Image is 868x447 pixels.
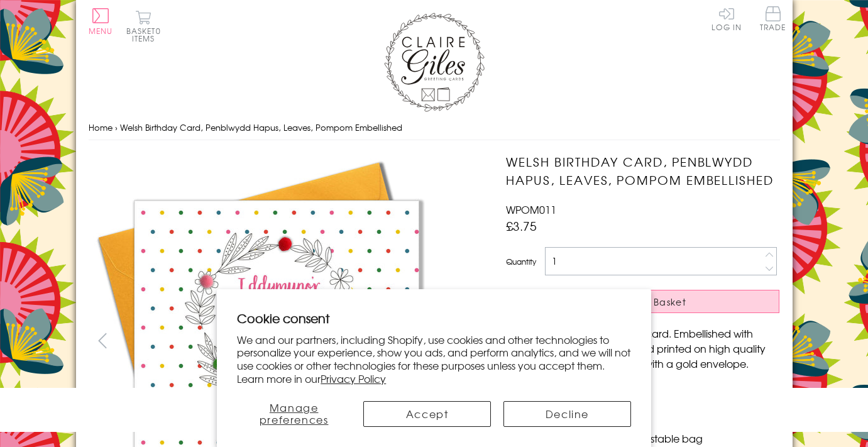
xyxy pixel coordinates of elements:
[506,153,779,189] h1: Welsh Birthday Card, Penblwydd Hapus, Leaves, Pompom Embellished
[89,326,117,355] button: prev
[506,202,556,217] span: WPOM011
[506,256,536,267] label: Quantity
[115,121,118,133] span: ›
[384,13,485,112] img: Claire Giles Greetings Cards
[89,115,780,141] nav: breadcrumbs
[321,371,386,386] a: Privacy Policy
[760,6,786,33] a: Trade
[503,401,631,427] button: Decline
[237,333,631,385] p: We and our partners, including Shopify, use cookies and other technologies to personalize your ex...
[120,121,402,133] span: Welsh Birthday Card, Penblwydd Hapus, Leaves, Pompom Embellished
[237,401,351,427] button: Manage preferences
[760,6,786,31] span: Trade
[711,6,742,31] a: Log In
[363,401,491,427] button: Accept
[89,8,113,35] button: Menu
[506,217,537,235] span: £3.75
[260,400,329,427] span: Manage preferences
[126,10,161,42] button: Basket0 items
[132,25,161,44] span: 0 items
[89,121,113,133] a: Home
[89,25,113,36] span: Menu
[237,309,631,327] h2: Cookie consent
